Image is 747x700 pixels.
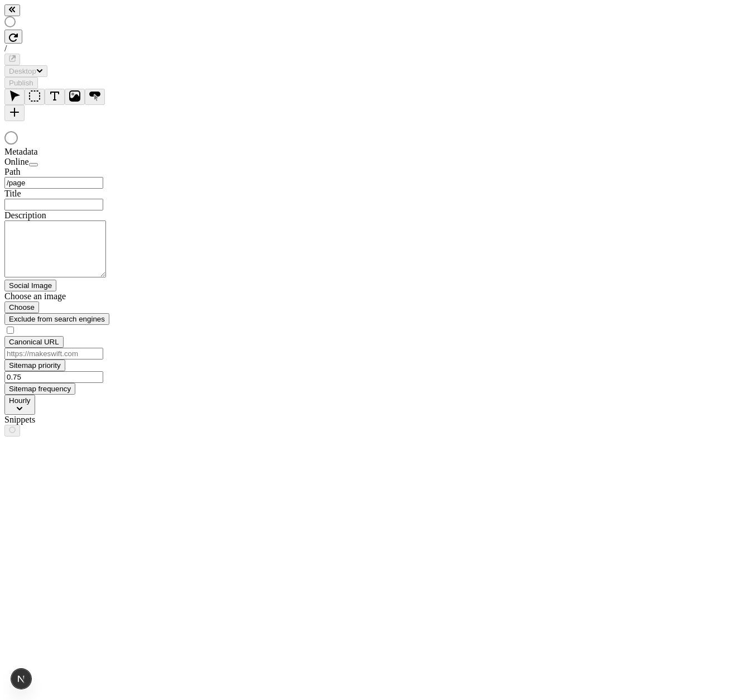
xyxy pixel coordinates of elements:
button: Text [45,89,65,105]
div: Metadata [4,147,138,157]
div: Choose an image [4,291,138,301]
button: Exclude from search engines [4,313,109,325]
span: Choose [9,303,35,311]
span: Publish [9,79,33,87]
span: Sitemap frequency [9,385,71,393]
button: Image [65,89,85,105]
button: Box [25,89,45,105]
button: Choose [4,301,39,313]
div: Snippets [4,415,138,425]
button: Sitemap priority [4,359,65,371]
span: Description [4,210,46,220]
div: / [4,44,743,54]
button: Desktop [4,65,47,77]
span: Sitemap priority [9,361,61,370]
button: Social Image [4,280,56,291]
button: Publish [4,77,38,89]
button: Sitemap frequency [4,383,75,395]
span: Hourly [9,396,31,405]
span: Title [4,189,21,198]
button: Hourly [4,395,35,415]
span: Path [4,167,20,176]
span: Exclude from search engines [9,315,105,323]
button: Canonical URL [4,336,64,348]
span: Canonical URL [9,338,59,346]
button: Button [85,89,105,105]
span: Desktop [9,67,36,75]
span: Social Image [9,281,52,290]
input: https://makeswift.com [4,348,103,359]
span: Online [4,157,29,166]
